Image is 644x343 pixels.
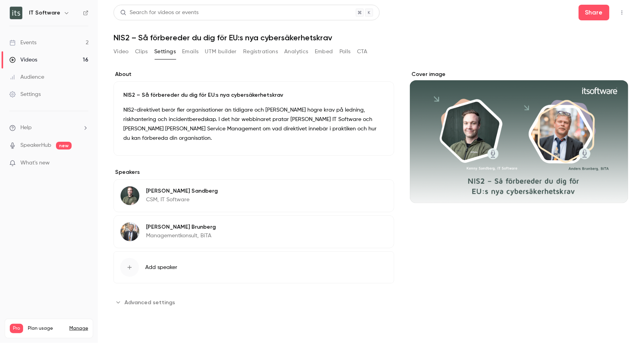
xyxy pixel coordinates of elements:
label: About [114,70,394,78]
label: Cover image [410,70,628,78]
div: Videos [9,56,37,64]
p: [PERSON_NAME] Brunberg [146,223,216,231]
button: Embed [315,45,333,58]
button: Polls [339,45,351,58]
h1: NIS2 – Så förbereder du dig för EU:s nya cybersäkerhetskrav [114,33,628,42]
button: UTM builder [205,45,237,58]
button: Share [579,5,610,20]
p: CSM, IT Software [146,196,218,204]
a: SpeakerHub [20,141,51,150]
span: Advanced settings [124,298,175,307]
div: Events [9,39,36,47]
div: Settings [9,90,41,98]
div: Search for videos or events [120,9,198,17]
button: Top Bar Actions [616,6,628,19]
p: NIS2-direktivet berör fler organisationer än tidigare och [PERSON_NAME] högre krav på ledning, ri... [123,105,384,143]
img: IT Software [10,7,22,19]
button: Analytics [284,45,308,58]
div: Anders Brunberg[PERSON_NAME] BrunbergManagementkonsult, BiTA​ [114,215,394,248]
button: Clips [135,45,148,58]
button: Emails [182,45,198,58]
span: What's new [20,159,50,167]
div: Kenny Sandberg[PERSON_NAME] SandbergCSM, IT Software [114,179,394,212]
button: Video [114,45,129,58]
span: Plan usage [28,325,65,332]
h6: IT Software [29,9,60,17]
button: Advanced settings [114,296,180,309]
span: Add speaker [145,264,177,271]
section: Advanced settings [114,296,394,309]
div: Audience [9,73,44,81]
p: Managementkonsult, BiTA​ [146,232,216,240]
span: Help [20,124,32,132]
p: NIS2 – Så förbereder du dig för EU:s nya cybersäkerhetskrav [123,91,384,99]
p: [PERSON_NAME] Sandberg [146,187,218,195]
a: Manage [69,325,88,332]
section: Cover image [410,70,628,203]
img: Anders Brunberg [121,222,139,241]
button: Add speaker [114,251,394,283]
label: Speakers [114,168,394,176]
img: Kenny Sandberg [121,186,139,205]
button: CTA [357,45,368,58]
iframe: Noticeable Trigger [79,160,88,167]
button: Registrations [243,45,278,58]
button: Settings [154,45,176,58]
span: Pro [10,324,23,333]
li: help-dropdown-opener [9,124,88,132]
span: new [56,142,72,150]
